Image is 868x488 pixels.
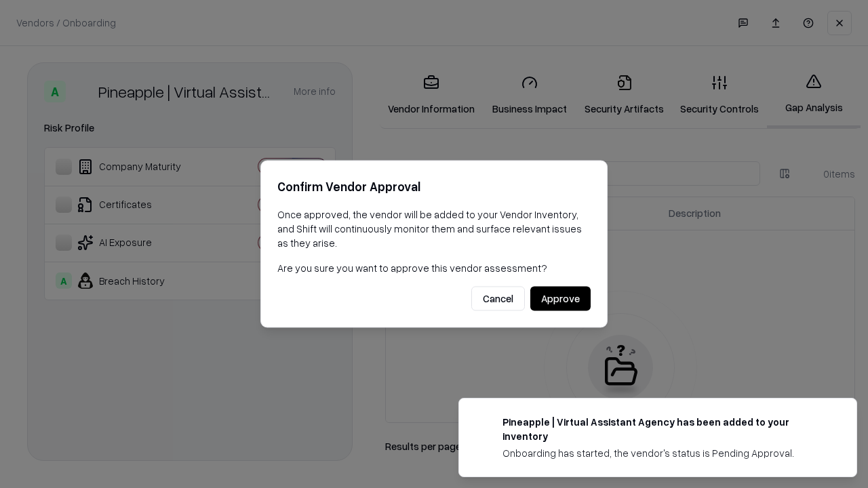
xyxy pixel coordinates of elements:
button: Cancel [471,287,525,311]
h2: Confirm Vendor Approval [277,177,591,197]
img: trypineapple.com [475,415,492,431]
button: Approve [530,287,591,311]
p: Are you sure you want to approve this vendor assessment? [277,261,591,275]
div: Onboarding has started, the vendor's status is Pending Approval. [502,446,824,460]
div: Pineapple | Virtual Assistant Agency has been added to your inventory [502,415,824,443]
p: Once approved, the vendor will be added to your Vendor Inventory, and Shift will continuously mon... [277,207,591,250]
